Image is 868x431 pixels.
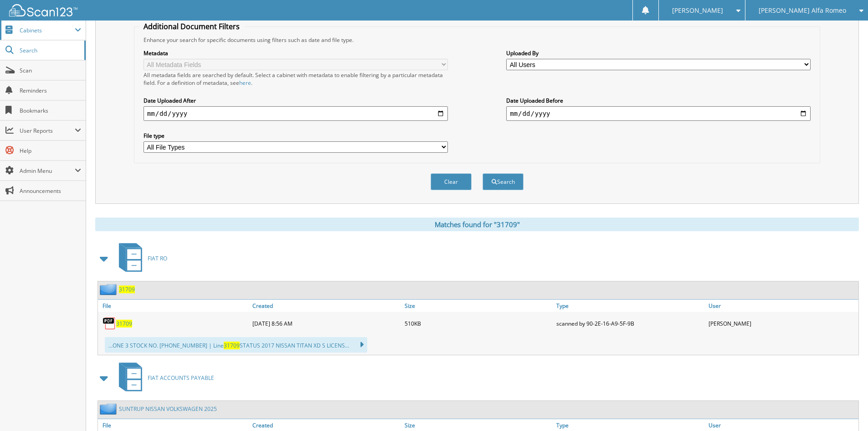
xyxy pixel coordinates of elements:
span: Admin Menu [20,167,75,175]
span: Bookmarks [20,107,81,114]
span: [PERSON_NAME] [672,8,723,13]
label: Date Uploaded Before [506,97,811,104]
span: 31709 [224,342,240,349]
span: Announcements [20,187,81,195]
input: start [144,106,448,121]
span: FIAT ACCOUNTS PAYABLE [148,374,214,382]
span: FIAT RO [148,254,167,262]
a: here [239,79,251,87]
a: 31709 [116,320,132,327]
div: ...ONE 3 STOCK NO. [PHONE_NUMBER] | Line STATUS 2017 NISSAN TITAN XD S LICENS... [105,337,367,353]
input: end [506,106,811,121]
label: Date Uploaded After [144,97,448,104]
span: User Reports [20,127,75,135]
span: Help [20,147,81,155]
div: All metadata fields are searched by default. Select a cabinet with metadata to enable filtering b... [144,71,448,87]
a: User [706,300,858,312]
span: [PERSON_NAME] Alfa Romeo [759,8,846,13]
a: FIAT ACCOUNTS PAYABLE [113,360,214,396]
a: SUNTRUP NISSAN VOLKSWAGEN 2025 [119,405,217,413]
iframe: Chat Widget [822,387,868,431]
div: Enhance your search for specific documents using filters such as date and file type. [139,36,815,44]
span: Cabinets [20,26,75,34]
button: Search [483,173,524,190]
div: 510KB [402,314,555,332]
div: [DATE] 8:56 AM [250,314,402,332]
img: PDF.png [103,317,116,330]
label: Uploaded By [506,49,811,57]
span: Scan [20,67,81,74]
label: Metadata [144,49,448,57]
div: [PERSON_NAME] [706,314,858,332]
div: scanned by 90-2E-16-A9-5F-9B [554,314,706,332]
a: Size [402,300,555,312]
button: Clear [431,173,472,190]
legend: Additional Document Filters [139,21,244,31]
img: folder2.png [100,403,119,415]
a: File [98,300,250,312]
span: Search [20,47,80,54]
label: File type [144,132,448,140]
a: FIAT RO [113,240,167,276]
a: 31709 [119,286,135,293]
img: scan123-logo-white.svg [9,4,77,16]
a: Created [250,300,402,312]
img: folder2.png [100,284,119,295]
div: Matches found for "31709" [95,218,859,231]
span: Reminders [20,87,81,94]
a: Type [554,300,706,312]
